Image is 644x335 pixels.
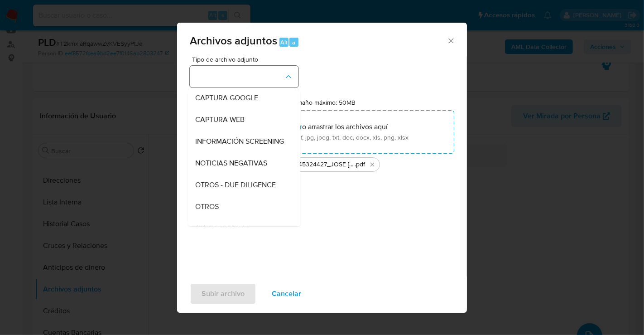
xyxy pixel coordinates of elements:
span: CAPTURA WEB [195,115,245,124]
button: Eliminar 1545324427_JOSE LUIS RUEDA FLORES FAHL_SEP25.pdf [367,159,378,170]
span: CAPTURA GOOGLE [195,93,258,102]
span: Tipo de archivo adjunto [192,56,301,63]
button: Cerrar [447,36,455,44]
span: Archivos adjuntos [190,33,277,49]
ul: Archivos seleccionados [190,154,454,172]
span: Cancelar [272,284,301,304]
span: OTROS [195,202,219,211]
span: 1545324427_JOSE [PERSON_NAME] FAHL_SEP25 [293,160,355,169]
span: OTROS - DUE DILIGENCE [195,180,276,189]
span: NOTICIAS NEGATIVAS [195,159,267,168]
span: a [292,38,295,47]
span: .pdf [355,160,365,169]
span: INFORMACIÓN SCREENING [195,137,284,146]
button: Cancelar [260,283,313,305]
span: Alt [280,38,288,47]
label: Tamaño máximo: 50MB [291,98,356,107]
span: ANTECEDENTES [195,224,249,233]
